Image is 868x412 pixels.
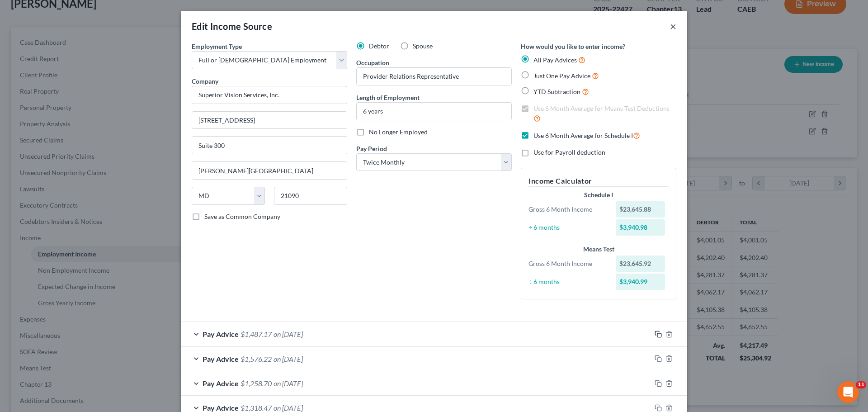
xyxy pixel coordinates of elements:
span: Pay Advice [203,330,239,338]
span: $1,487.17 [241,330,272,338]
span: on [DATE] [274,379,303,388]
span: Use for Payroll deduction [533,148,605,156]
input: Enter zip... [274,187,347,205]
span: Pay Advice [203,355,239,363]
span: $1,318.47 [241,403,272,412]
span: $1,576.22 [241,355,272,363]
input: Unit, Suite, etc... [192,137,347,154]
div: Schedule I [528,190,669,199]
div: Gross 6 Month Income [524,259,611,268]
label: Occupation [356,58,389,67]
div: ÷ 6 months [524,277,611,286]
button: × [670,21,676,32]
span: Spouse [413,42,433,50]
span: Just One Pay Advice [533,72,590,80]
div: $23,645.92 [616,256,665,272]
div: ÷ 6 months [524,223,611,232]
span: Use 6 Month Average for Schedule I [533,132,633,139]
span: Pay Period [356,145,387,152]
div: $3,940.99 [616,274,665,290]
span: Pay Advice [203,379,239,388]
span: All Pay Advices [533,56,577,64]
span: Save as Common Company [204,213,280,220]
div: $23,645.88 [616,201,665,218]
input: Enter city... [192,162,347,179]
h5: Income Calculator [528,175,669,187]
input: -- [357,68,511,85]
span: $1,258.70 [241,379,272,388]
span: Debtor [369,42,389,50]
input: Search company by name... [192,86,347,104]
iframe: Intercom live chat [837,381,859,403]
span: Pay Advice [203,403,239,412]
span: on [DATE] [274,403,303,412]
span: YTD Subtraction [533,88,580,95]
input: Enter address... [192,112,347,129]
input: ex: 2 years [357,103,511,120]
div: Means Test [528,245,669,254]
span: Employment Type [192,43,242,50]
span: Company [192,77,218,85]
span: No Longer Employed [369,128,428,136]
span: on [DATE] [274,355,303,363]
label: How would you like to enter income? [521,42,625,51]
label: Length of Employment [356,93,420,102]
div: Gross 6 Month Income [524,205,611,214]
span: on [DATE] [274,330,303,338]
div: $3,940.98 [616,219,665,236]
span: 11 [856,381,866,388]
span: Use 6 Month Average for Means Test Deductions [533,104,670,112]
div: Edit Income Source [192,20,272,33]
